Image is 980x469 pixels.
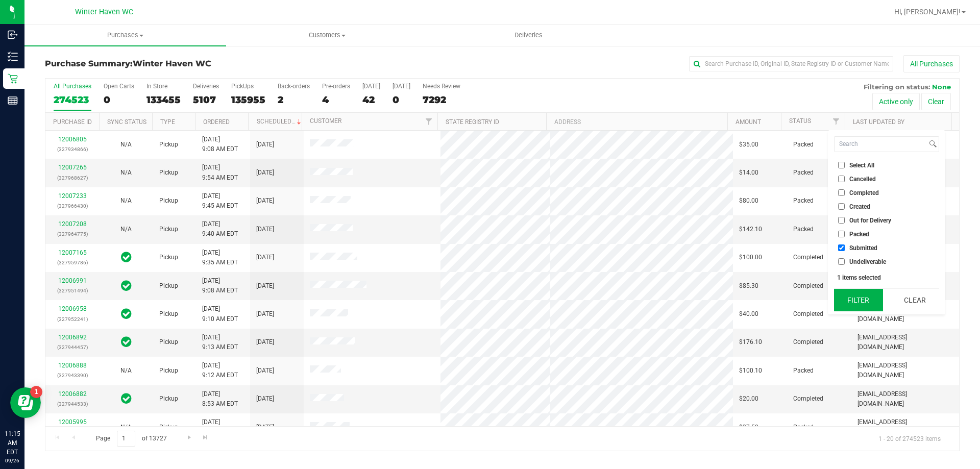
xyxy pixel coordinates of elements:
[202,417,238,437] span: [DATE] 8:40 AM EDT
[193,83,219,90] div: Deliveries
[159,196,178,206] span: Pickup
[793,140,814,150] span: Packed
[870,431,949,446] span: 1 - 20 of 274523 items
[793,337,823,347] span: Completed
[853,118,904,126] a: Last Updated By
[857,333,953,352] span: [EMAIL_ADDRESS][DOMAIN_NAME]
[120,225,132,234] button: N/A
[159,394,178,404] span: Pickup
[849,231,869,237] span: Packed
[739,366,762,376] span: $100.10
[5,429,20,457] p: 11:15 AM EDT
[146,94,181,106] div: 133455
[5,457,20,464] p: 09/26
[423,94,460,106] div: 7292
[864,83,930,91] span: Filtering on status:
[838,162,845,168] input: Select All
[58,305,87,312] a: 12006958
[310,117,341,125] a: Customer
[838,203,845,210] input: Created
[739,253,762,262] span: $100.00
[793,281,823,291] span: Completed
[278,83,310,90] div: Back-orders
[198,431,213,445] a: Go to the last page
[932,83,951,91] span: None
[501,31,556,40] span: Deliveries
[256,281,274,291] span: [DATE]
[193,94,219,106] div: 5107
[58,390,87,398] a: 12006882
[121,307,132,321] span: In Sync
[256,394,274,404] span: [DATE]
[231,83,265,90] div: PickUps
[202,135,238,154] span: [DATE] 9:08 AM EDT
[8,73,18,84] inline-svg: Retail
[446,118,499,126] a: State Registry ID
[52,286,93,295] p: (327951494)
[121,391,132,406] span: In Sync
[120,141,132,148] span: Not Applicable
[739,309,758,319] span: $40.00
[202,219,238,239] span: [DATE] 9:40 AM EDT
[120,140,132,150] button: N/A
[52,201,93,211] p: (327966430)
[322,94,350,106] div: 4
[203,118,230,126] a: Ordered
[52,173,93,183] p: (327968627)
[849,259,886,265] span: Undeliverable
[202,389,238,409] span: [DATE] 8:53 AM EDT
[120,367,132,374] span: Not Applicable
[52,314,93,324] p: (327952241)
[849,190,879,196] span: Completed
[793,394,823,404] span: Completed
[739,423,758,432] span: $37.50
[159,140,178,150] span: Pickup
[159,423,178,432] span: Pickup
[736,118,761,126] a: Amount
[58,164,87,171] a: 12007265
[133,59,211,68] span: Winter Haven WC
[159,281,178,291] span: Pickup
[793,168,814,178] span: Packed
[793,366,814,376] span: Packed
[58,136,87,143] a: 12006805
[52,371,93,380] p: (327943390)
[256,196,274,206] span: [DATE]
[834,289,883,311] button: Filter
[8,95,18,106] inline-svg: Reports
[857,417,953,437] span: [EMAIL_ADDRESS][DOMAIN_NAME]
[838,231,845,237] input: Packed
[835,137,927,152] input: Search
[849,176,876,182] span: Cancelled
[159,337,178,347] span: Pickup
[202,191,238,211] span: [DATE] 9:45 AM EDT
[256,423,274,432] span: [DATE]
[120,424,132,431] span: Not Applicable
[121,250,132,264] span: In Sync
[120,197,132,204] span: Not Applicable
[120,366,132,376] button: N/A
[202,163,238,182] span: [DATE] 9:54 AM EDT
[159,168,178,178] span: Pickup
[24,24,226,46] a: Purchases
[58,220,87,228] a: 12007208
[838,217,845,224] input: Out for Delivery
[362,94,380,106] div: 42
[52,342,93,352] p: (327944457)
[58,192,87,200] a: 12007233
[849,162,874,168] span: Select All
[278,94,310,106] div: 2
[739,225,762,234] span: $142.10
[793,225,814,234] span: Packed
[546,113,727,131] th: Address
[146,83,181,90] div: In Store
[793,309,823,319] span: Completed
[227,31,427,40] span: Customers
[849,217,891,224] span: Out for Delivery
[793,423,814,432] span: Packed
[52,144,93,154] p: (327934866)
[58,418,87,426] a: 12005995
[182,431,197,445] a: Go to the next page
[159,253,178,262] span: Pickup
